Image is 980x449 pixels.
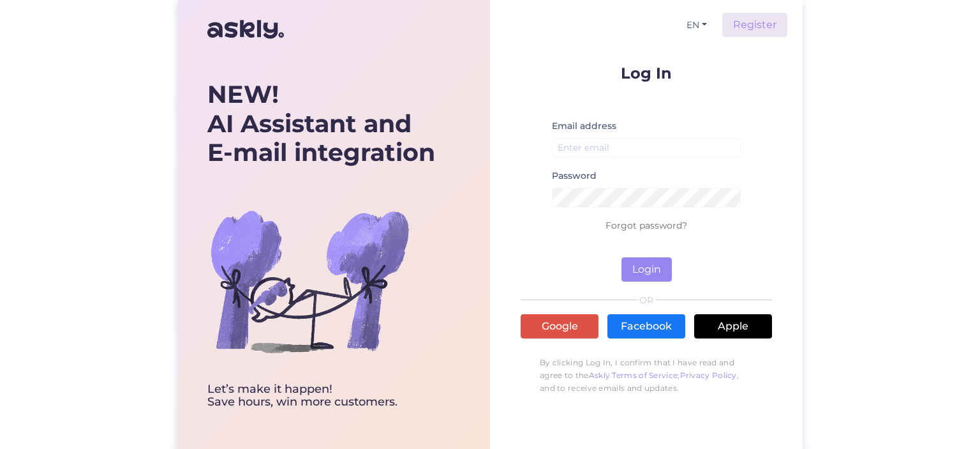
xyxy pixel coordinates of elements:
a: Privacy Policy [680,370,737,380]
label: Password [552,169,597,183]
button: EN [681,16,712,34]
span: OR [637,296,656,305]
div: AI Assistant and E-mail integration [207,80,435,167]
a: Askly Terms of Service [589,370,678,380]
input: Enter email [552,138,741,158]
a: Google [521,314,598,339]
div: Let’s make it happen! Save hours, win more customers. [207,383,435,409]
p: By clicking Log In, I confirm that I have read and agree to the , , and to receive emails and upd... [521,350,772,401]
a: Facebook [607,314,685,339]
label: Email address [552,119,616,133]
b: NEW! [207,79,279,109]
a: Register [722,13,787,37]
img: bg-askly [207,179,412,383]
a: Apple [694,314,772,339]
button: Login [621,257,672,282]
a: Forgot password? [605,220,687,231]
img: Askly [207,14,284,45]
p: Log In [521,65,772,81]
